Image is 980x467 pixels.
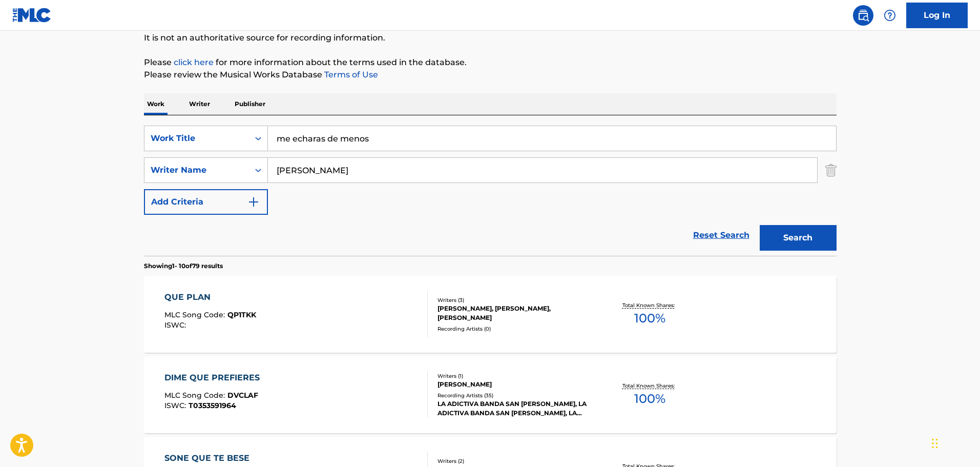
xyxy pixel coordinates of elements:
span: ISWC : [164,320,189,330]
a: Reset Search [688,224,755,247]
img: search [857,9,869,22]
div: [PERSON_NAME] [437,380,592,389]
p: Please for more information about the terms used in the database. [144,56,837,69]
span: T0353591964 [189,401,236,410]
p: Publisher [232,93,268,115]
span: ISWC : [164,401,189,410]
button: Search [760,225,837,251]
p: Total Known Shares: [622,382,677,390]
div: Writers ( 1 ) [437,372,592,380]
a: QUE PLANMLC Song Code:QP1TKKISWC:Writers (3)[PERSON_NAME], [PERSON_NAME], [PERSON_NAME]Recording ... [144,276,837,353]
span: 100 % [634,309,665,328]
p: It is not an authoritative source for recording information. [144,32,837,44]
p: Writer [186,93,213,115]
span: 100 % [634,390,665,408]
form: Search Form [144,126,837,256]
img: help [884,9,896,22]
div: QUE PLAN [164,291,256,303]
div: Writers ( 3 ) [437,296,592,304]
div: DIME QUE PREFIERES [164,372,265,384]
div: Writers ( 2 ) [437,457,592,465]
p: Work [144,93,168,115]
a: Terms of Use [322,70,378,79]
button: Add Criteria [144,189,268,215]
div: LA ADICTIVA BANDA SAN [PERSON_NAME], LA ADICTIVA BANDA SAN [PERSON_NAME], LA ADICTIVA BANDA SAN [... [437,399,592,418]
div: Arrastrar [932,428,938,459]
p: Showing 1 - 10 of 79 results [144,261,223,271]
span: QP1TKK [227,310,256,319]
div: Writer Name [151,164,243,176]
p: Total Known Shares: [622,301,677,309]
img: Delete Criterion [825,157,837,183]
div: SONE QUE TE BESE [164,452,256,464]
a: click here [174,57,214,67]
a: DIME QUE PREFIERESMLC Song Code:DVCLAFISWC:T0353591964Writers (1)[PERSON_NAME]Recording Artists (... [144,356,837,433]
a: Log In [906,3,968,28]
span: MLC Song Code : [164,391,227,400]
p: Please review the Musical Works Database [144,69,837,81]
a: Public Search [853,5,873,26]
div: Help [880,5,900,26]
div: Recording Artists ( 0 ) [437,325,592,333]
img: MLC Logo [12,8,52,23]
img: 9d2ae6d4665cec9f34b9.svg [247,196,260,208]
span: MLC Song Code : [164,310,227,319]
div: [PERSON_NAME], [PERSON_NAME], [PERSON_NAME] [437,304,592,322]
div: Recording Artists ( 35 ) [437,392,592,399]
div: Work Title [151,132,243,145]
span: DVCLAF [227,391,258,400]
div: Widget de chat [929,418,980,467]
iframe: Chat Widget [929,418,980,467]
